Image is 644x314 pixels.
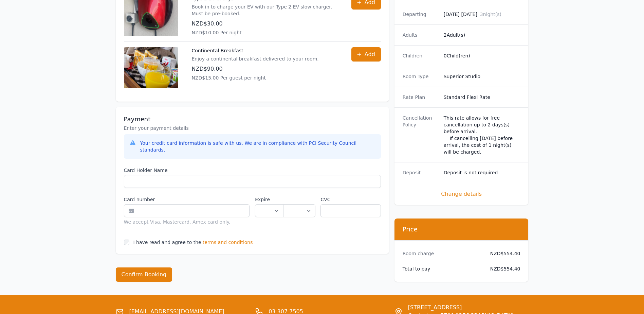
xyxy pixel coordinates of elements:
dt: Room charge [403,250,479,257]
span: [STREET_ADDRESS] [408,303,513,312]
div: We accept Visa, Mastercard, Amex card only. [124,219,250,225]
span: Change details [403,190,520,198]
dt: Deposit [403,169,438,176]
div: This rate allows for free cancellation up to 2 days(s) before arrival. If cancelling [DATE] befor... [444,115,520,155]
dt: Cancellation Policy [403,115,438,155]
h3: Payment [124,115,381,123]
label: . [283,196,315,203]
dd: Deposit is not required [444,169,520,176]
dd: NZD$554.40 [485,250,520,257]
dt: Rate Plan [403,94,438,101]
dd: NZD$554.40 [485,265,520,272]
dt: Adults [403,32,438,38]
label: CVC [320,196,381,203]
label: I have read and agree to the [133,240,201,245]
dd: Standard Flexi Rate [444,94,520,101]
dt: Total to pay [403,265,479,272]
span: Add [365,50,375,58]
img: Continental Breakfast [124,47,178,88]
span: terms and conditions [203,239,253,246]
button: Confirm Booking [116,267,172,282]
p: NZD$90.00 [192,65,319,73]
dd: Superior Studio [444,73,520,80]
h3: Price [403,225,520,233]
button: Add [351,47,381,62]
dd: 2 Adult(s) [444,32,520,38]
dt: Room Type [403,73,438,80]
p: NZD$10.00 Per night [192,29,338,36]
dd: 0 Child(ren) [444,52,520,59]
p: Enjoy a continental breakfast delivered to your room. [192,55,319,62]
label: Expire [255,196,283,203]
dt: Departing [403,11,438,18]
p: Continental Breakfast [192,47,319,54]
dt: Children [403,52,438,59]
span: 3 night(s) [480,12,501,17]
p: Enter your payment details [124,125,381,132]
dd: [DATE] [DATE] [444,11,520,18]
p: Book in to charge your EV with our Type 2 EV slow charger. Must be pre-booked. [192,3,338,17]
div: Your credit card information is safe with us. We are in compliance with PCI Security Council stan... [140,140,375,153]
p: NZD$15.00 Per guest per night [192,74,319,81]
label: Card number [124,196,250,203]
label: Card Holder Name [124,167,381,174]
p: NZD$30.00 [192,20,338,28]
